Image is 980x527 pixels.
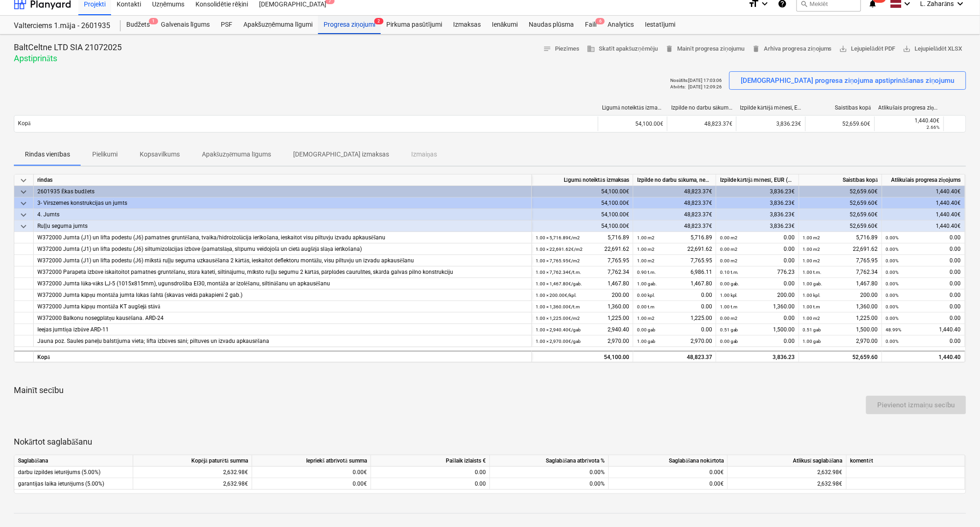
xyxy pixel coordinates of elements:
div: 2,970.00 [536,336,629,347]
div: 52,659.60€ [799,209,882,220]
div: 0.00 [886,278,961,290]
div: 3,836.23€ [716,220,799,232]
div: garantijas laika ieturējums (5.00%) [14,478,133,490]
small: 48.99% [886,327,902,332]
div: 1,440.40 [886,352,961,363]
div: Saglabāšana atbrīvota % [490,455,609,467]
div: Pašlaik izlaists € [371,455,490,467]
a: Naudas plūsma [524,16,580,34]
small: 1.00 × 1,225.00€ / m2 [536,316,580,321]
div: 1,467.80 [536,278,629,290]
small: 1.00 m2 [637,247,655,252]
div: 1,225.00 [536,313,629,324]
div: 0.00 [886,336,961,347]
div: Galvenais līgums [155,16,215,34]
div: 48,823.37 [637,352,712,363]
div: Izpilde kārtējā mēnesī, EUR (bez PVN) [716,174,799,186]
div: PSF [215,16,238,34]
p: [DEMOGRAPHIC_DATA] izmaksas [293,150,389,159]
small: 0.00% [886,270,899,275]
a: Progresa ziņojumi2 [318,16,381,34]
div: 7,762.34 [803,266,878,278]
div: 54,100.00€ [532,186,633,197]
p: Nosūtīts : [671,77,689,83]
div: 52,659.60€ [799,220,882,232]
small: 1.00 gab. [637,281,657,286]
div: 7,762.34 [536,266,629,278]
span: business [587,45,596,53]
a: Iestatījumi [639,16,681,34]
small: 0.00 t.m [637,304,655,309]
span: keyboard_arrow_down [18,209,29,220]
div: 22,691.62 [803,243,878,255]
small: 1.00 kpl. [720,293,738,298]
p: Apstiprināts [14,53,122,64]
div: 3,836.23€ [716,197,799,209]
a: Budžets1 [121,16,155,34]
div: W372000 Parapeta izbūve iskaitoitot pamatnes gruntēšanu, stūra kateti, siltinājumu, mīksto ruļļu ... [37,266,528,278]
div: 0.00 [720,336,795,347]
button: Arhīva progresa ziņojums [748,42,836,56]
small: 1.00 kpl. [803,293,821,298]
div: W372000 Jumta kāpņu montāža KT augšejā stāvā [37,301,528,313]
div: Līgumā noteiktās izmaksas [602,104,664,111]
button: Piezīmes [539,42,584,56]
div: 0.00€ [609,478,728,490]
div: 0.00 [886,301,961,313]
div: 2,970.00 [803,336,878,347]
p: Mainīt secību [14,385,966,396]
span: 1 [149,18,158,24]
div: 200.00 [536,290,629,301]
span: keyboard_arrow_down [18,175,29,186]
small: 1.00 × 2,940.40€ / gab [536,327,581,332]
small: 0.00 m2 [720,316,738,321]
p: Atvērts : [671,84,685,90]
div: Atlikušais progresa ziņojums [879,104,940,111]
div: 1,500.00 [803,324,878,336]
small: 0.00 m2 [720,235,738,240]
div: 54,100.00€ [532,197,633,209]
div: 48,823.37€ [667,116,736,131]
div: 54,100.00€ [598,116,667,131]
small: 1.00 × 1,360.00€ / t.m [536,304,580,309]
small: 0.51 gab [803,327,821,332]
small: 1.00 × 22,691.62€ / m2 [536,247,583,252]
div: 5,716.89 [536,232,629,243]
small: 0.10 t.m. [720,270,739,275]
small: 0.00 gab [637,327,655,332]
p: BaltCeltne LTD SIA 21072025 [14,42,122,53]
small: 1.00 t.m [720,304,738,309]
button: Lejupielādēt PDF [836,42,899,56]
div: 3- Virszemes konstrukcijas un jumts [37,197,528,209]
div: 54,100.00 [536,352,629,363]
p: Apakšuzņēmuma līgums [202,150,272,159]
span: save_alt [903,45,911,53]
div: Izpilde no darbu sākuma, neskaitot kārtējā mēneša izpildi [633,174,716,186]
div: 1,225.00 [637,313,712,324]
span: keyboard_arrow_down [18,186,29,197]
div: 4. Jumts [37,209,528,220]
iframe: Chat Widget [934,483,980,527]
div: 0.00 [375,467,486,478]
small: 0.00 gab. [720,281,740,286]
a: Ienākumi [486,16,524,34]
div: W372000 Jumta kāpņu montāža jumta lūkas šahtā (skavas veidā pakapieni 2 gab.) [37,290,528,301]
button: Skatīt apakšuzņēmēju [584,42,662,56]
div: Izpilde kārtējā mēnesī, EUR (bez PVN) [740,104,802,111]
small: 1.00 m2 [637,235,655,240]
div: Saglabāšana [14,455,133,467]
div: 0.00€ [252,467,371,478]
div: 48,823.37€ [633,197,716,209]
a: Analytics [602,16,639,34]
small: 0.00 gab [720,339,738,344]
div: 22,691.62 [536,243,629,255]
div: Kopējā paturētā summa [133,455,252,467]
div: Atlikusī saglabāšana [728,455,847,467]
small: 1.00 m2 [803,235,821,240]
div: Saistības kopā [809,104,871,111]
small: 0.00% [886,247,899,252]
small: 0.00% [886,235,899,240]
div: Ieejas jumtiņa izbūve ARD-11 [37,324,528,336]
